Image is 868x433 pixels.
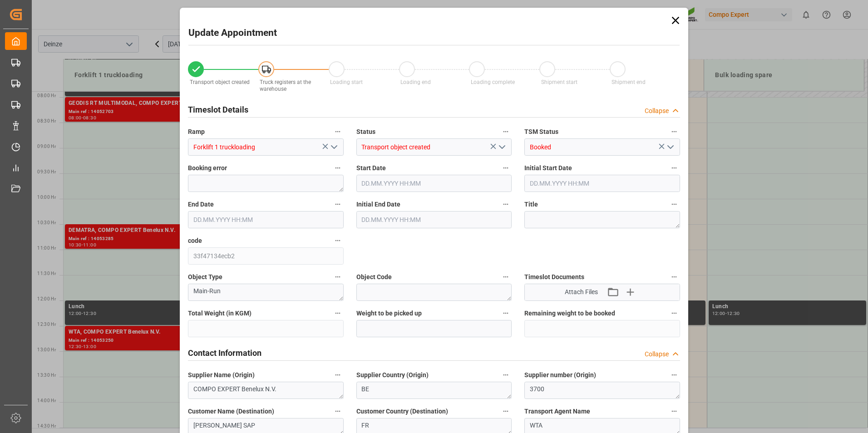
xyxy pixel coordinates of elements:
[500,405,512,417] button: Customer Country (Destination)
[668,162,680,174] button: Initial Start Date
[190,79,250,85] span: Transport object created
[565,287,598,297] span: Attach Files
[612,79,646,85] span: Shipment end
[332,235,344,246] button: code
[645,349,669,359] div: Collapse
[356,272,392,282] span: Object Code
[524,200,538,209] span: Title
[500,162,512,174] button: Start Date
[500,126,512,138] button: Status
[668,271,680,283] button: Timeslot Documents
[260,79,311,92] span: Truck registers at the warehouse
[495,140,508,154] button: open menu
[330,79,363,85] span: Loading start
[663,140,676,154] button: open menu
[500,307,512,319] button: Weight to be picked up
[188,103,248,116] h2: Timeslot Details
[500,198,512,210] button: Initial End Date
[356,200,400,209] span: Initial End Date
[524,407,590,416] span: Transport Agent Name
[188,407,274,416] span: Customer Name (Destination)
[356,175,512,192] input: DD.MM.YYYY HH:MM
[356,163,386,173] span: Start Date
[524,382,680,399] textarea: 3700
[471,79,515,85] span: Loading complete
[500,271,512,283] button: Object Code
[356,407,448,416] span: Customer Country (Destination)
[188,284,344,301] textarea: Main-Run
[356,370,429,380] span: Supplier Country (Origin)
[188,272,222,282] span: Object Type
[524,163,572,173] span: Initial Start Date
[668,126,680,138] button: TSM Status
[356,211,512,228] input: DD.MM.YYYY HH:MM
[332,271,344,283] button: Object Type
[188,370,255,380] span: Supplier Name (Origin)
[668,405,680,417] button: Transport Agent Name
[332,369,344,381] button: Supplier Name (Origin)
[188,163,227,173] span: Booking error
[541,79,577,85] span: Shipment start
[188,200,214,209] span: End Date
[668,198,680,210] button: Title
[668,369,680,381] button: Supplier number (Origin)
[524,175,680,192] input: DD.MM.YYYY HH:MM
[356,127,375,137] span: Status
[188,26,277,40] h2: Update Appointment
[332,162,344,174] button: Booking error
[188,309,252,318] span: Total Weight (in KGM)
[500,369,512,381] button: Supplier Country (Origin)
[326,140,340,154] button: open menu
[524,127,558,137] span: TSM Status
[188,211,344,228] input: DD.MM.YYYY HH:MM
[645,106,669,116] div: Collapse
[188,236,202,246] span: code
[188,382,344,399] textarea: COMPO EXPERT Benelux N.V.
[332,405,344,417] button: Customer Name (Destination)
[356,382,512,399] textarea: BE
[524,272,584,282] span: Timeslot Documents
[524,370,596,380] span: Supplier number (Origin)
[188,347,261,359] h2: Contact Information
[356,309,422,318] span: Weight to be picked up
[332,307,344,319] button: Total Weight (in KGM)
[188,127,205,137] span: Ramp
[356,138,512,156] input: Type to search/select
[400,79,431,85] span: Loading end
[332,126,344,138] button: Ramp
[668,307,680,319] button: Remaining weight to be booked
[188,138,344,156] input: Type to search/select
[524,309,615,318] span: Remaining weight to be booked
[332,198,344,210] button: End Date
